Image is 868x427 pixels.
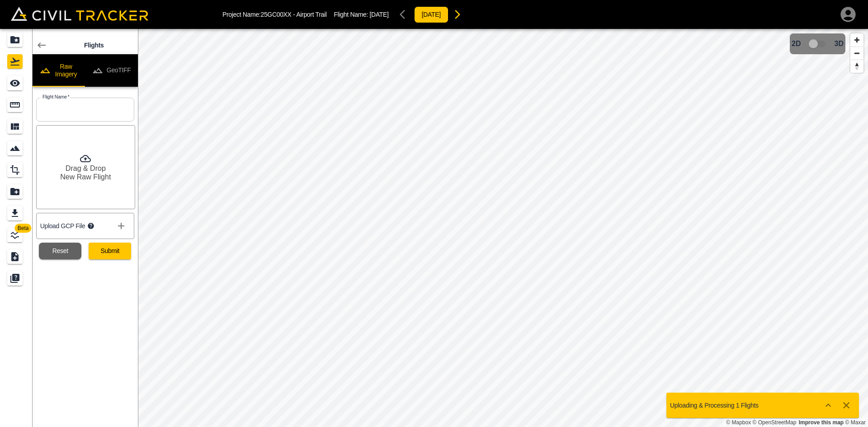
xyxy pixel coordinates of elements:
a: Map feedback [799,419,844,426]
button: Reset bearing to north [850,60,863,73]
a: OpenStreetMap [753,419,797,426]
span: 3D model not uploaded yet [805,35,831,52]
a: Maxar [845,419,866,426]
p: Flight Name: [334,11,389,18]
button: [DATE] [414,6,448,23]
canvas: Map [138,29,868,427]
span: [DATE] [370,11,389,18]
button: Zoom in [850,33,863,47]
p: Project Name: 25GC00XX - Airport Trail [222,11,327,18]
button: Show more [819,396,837,414]
span: 2D [792,40,801,48]
a: Mapbox [726,419,751,426]
img: Civil Tracker [11,7,148,21]
button: Zoom out [850,47,863,60]
span: 3D [835,40,844,48]
p: Uploading & Processing 1 Flights [670,402,759,409]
